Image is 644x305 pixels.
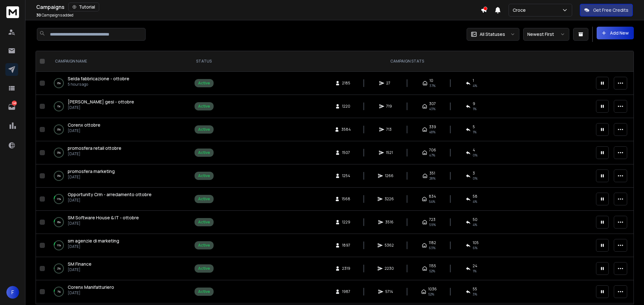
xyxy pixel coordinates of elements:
span: 2319 [342,266,350,271]
a: SM Finance [68,261,92,267]
span: 105 [473,240,479,245]
span: 0 % [473,153,477,158]
span: 1229 [342,220,350,225]
button: F [6,286,19,299]
span: 5714 [385,289,393,294]
td: 1%[PERSON_NAME] gesi - ottobre[DATE] [47,95,186,118]
button: Newest First [523,28,569,41]
span: 351 [429,171,435,176]
a: promosfera retail ottobre [68,145,121,151]
a: promosfera marketing [68,168,115,175]
p: [DATE] [68,128,100,133]
span: 1 [473,78,474,83]
p: 11 % [57,242,61,249]
span: 3516 [385,220,394,225]
p: 0 % [57,126,61,133]
p: All Statuses [480,31,505,37]
p: [DATE] [68,151,121,156]
span: 63 % [429,245,435,250]
th: STATUS [186,51,222,72]
div: Campaigns [36,3,481,11]
p: Croce [513,7,528,13]
div: Active [198,127,210,132]
div: Active [198,173,210,178]
div: Active [198,220,210,225]
span: 54 % [429,199,435,204]
th: CAMPAIGN NAME [47,51,186,72]
p: [DATE] [68,198,152,203]
p: 11 % [57,196,61,202]
span: 4 % [473,199,477,204]
p: [DATE] [68,221,139,226]
p: [DATE] [68,175,115,180]
p: 0 % [57,80,61,86]
span: 339 [429,124,436,129]
span: 6 % [473,245,477,250]
p: [DATE] [68,290,114,295]
p: 148 [12,101,17,106]
span: 1 % [473,129,476,135]
p: 0 % [57,149,61,156]
span: 719 [386,104,393,109]
span: 2230 [385,266,394,271]
span: 59 % [429,222,436,227]
th: CAMPAIGN STATS [222,51,592,72]
button: Add New [597,27,634,39]
span: 4 % [473,83,477,88]
span: 27 [386,81,393,86]
span: 4 [473,148,475,153]
p: [DATE] [68,105,134,110]
td: 9%SM Software House & IT - ottobre[DATE] [47,211,186,234]
span: 713 [386,127,393,132]
span: 43 % [429,106,435,111]
span: 3 [473,171,475,176]
div: Active [198,289,210,294]
span: 47 % [429,153,435,158]
td: 11%Opportunity Crm - arredamento ottobre[DATE] [47,188,186,211]
span: 2185 [342,81,350,86]
span: 4 % [473,222,477,227]
a: Corenx Manifatturiero [68,284,114,290]
p: [DATE] [68,244,119,249]
div: Active [198,196,210,202]
span: 55 [473,287,477,292]
div: Active [198,104,210,109]
span: 723 [429,217,435,222]
span: 834 [429,194,436,199]
span: 52 % [428,292,434,297]
span: 30 [36,12,41,18]
span: [PERSON_NAME] gesi - ottobre [68,99,134,105]
a: Corenx ottobre [68,122,100,128]
span: 3 % [473,292,477,297]
p: 1 % [57,103,60,109]
div: Active [198,243,210,248]
span: 1521 [386,150,393,155]
td: 0%promosfera retail ottobre[DATE] [47,141,186,164]
button: Get Free Credits [580,4,633,17]
span: 48 % [429,129,435,135]
span: 1568 [342,196,350,202]
span: 9 [473,101,475,106]
span: 3226 [385,196,394,202]
a: 148 [5,101,18,113]
span: 24 [473,263,477,269]
span: 52 % [429,269,435,274]
a: Selda fabbricazione - ottobre [68,76,129,82]
td: 0%promosfera marketing[DATE] [47,164,186,188]
p: [DATE] [68,267,92,272]
a: SM Software House & IT - ottobre [68,215,139,221]
p: 9 % [57,219,61,225]
span: 1266 [385,173,394,178]
div: Active [198,150,210,155]
a: Opportunity Crm - arredamento ottobre [68,191,152,198]
span: 5362 [385,243,394,248]
span: 1897 [342,243,350,248]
